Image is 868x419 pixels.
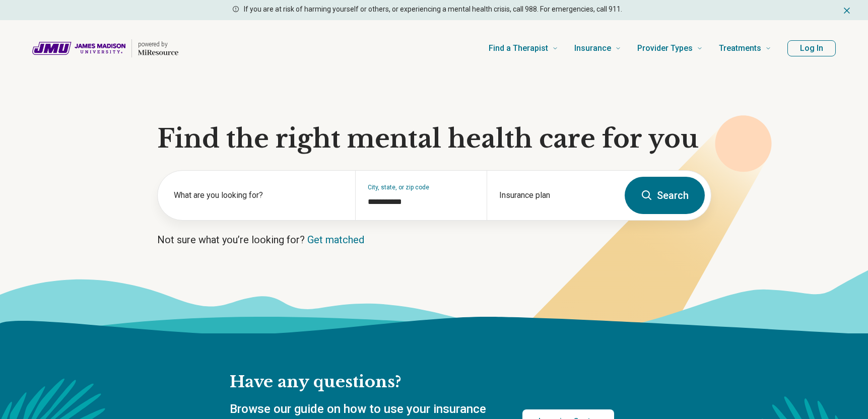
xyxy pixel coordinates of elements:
[32,32,178,64] a: Home page
[307,234,364,246] a: Get matched
[574,41,611,55] span: Insurance
[719,41,761,55] span: Treatments
[174,189,343,201] label: What are you looking for?
[157,233,711,247] p: Not sure what you’re looking for?
[157,124,711,154] h1: Find the right mental health care for you
[637,28,703,68] a: Provider Types
[230,372,614,393] h2: Have any questions?
[574,28,621,68] a: Insurance
[138,40,178,48] p: powered by
[489,41,548,55] span: Find a Therapist
[842,4,852,16] button: Dismiss
[489,28,558,68] a: Find a Therapist
[625,177,705,214] button: Search
[637,41,693,55] span: Provider Types
[244,4,622,15] p: If you are at risk of harming yourself or others, or experiencing a mental health crisis, call 98...
[719,28,771,68] a: Treatments
[787,40,836,56] button: Log In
